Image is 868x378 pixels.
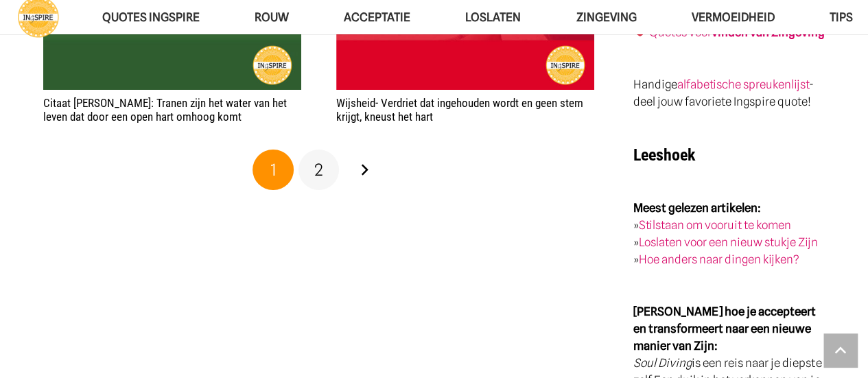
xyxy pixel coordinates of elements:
span: VERMOEIDHEID [691,10,774,24]
a: Terug naar top [823,333,858,368]
span: Zingeving [576,10,636,24]
a: Citaat [PERSON_NAME]: Tranen zijn het water van het leven dat door een open hart omhoog komt [43,96,287,123]
span: ROUW [255,10,289,24]
a: Quotes voorvinden van Zingeving [649,25,825,39]
a: alfabetische spreukenlijst [677,78,809,91]
span: QUOTES INGSPIRE [102,10,200,24]
a: Hoe anders naar dingen kijken? [639,252,799,266]
strong: Meest gelezen artikelen: [633,201,761,215]
em: Soul Diving [633,356,692,370]
strong: vinden van Zingeving [712,25,825,39]
strong: Leeshoek [633,145,695,165]
span: Acceptatie [344,10,410,24]
strong: [PERSON_NAME] hoe je accepteert en transformeert naar een nieuwe manier van Zijn: [633,305,816,353]
p: Handige - deel jouw favoriete Ingspire quote! [633,76,825,110]
a: Pagina 2 [298,150,340,191]
a: Stilstaan om vooruit te komen [639,218,791,232]
a: Loslaten voor een nieuw stukje Zijn [639,235,818,249]
a: Wijsheid- Verdriet dat ingehouden wordt en geen stem krijgt, kneust het hart [336,96,583,123]
span: Loslaten [465,10,521,24]
span: 1 [270,160,277,180]
span: Pagina 1 [253,150,294,191]
span: 2 [314,160,323,180]
p: » » » [633,200,825,268]
span: TIPS [829,10,852,24]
